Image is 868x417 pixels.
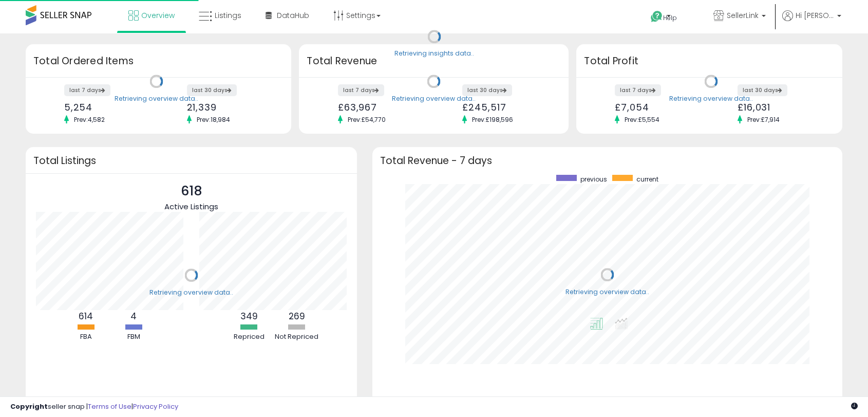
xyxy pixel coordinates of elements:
[141,10,175,21] span: Overview
[782,10,841,33] a: Hi [PERSON_NAME]
[215,10,241,21] span: Listings
[565,287,649,297] div: Retrieving overview data..
[149,288,233,297] div: Retrieving overview data..
[277,10,309,21] span: DataHub
[796,10,834,21] span: Hi [PERSON_NAME]
[727,10,759,21] span: SellerLink
[669,94,753,103] div: Retrieving overview data..
[392,94,476,103] div: Retrieving overview data..
[663,13,677,22] span: Help
[650,10,663,23] i: Get Help
[115,94,198,103] div: Retrieving overview data..
[643,3,697,33] a: Help
[10,402,48,411] strong: Copyright
[10,402,178,412] div: seller snap | |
